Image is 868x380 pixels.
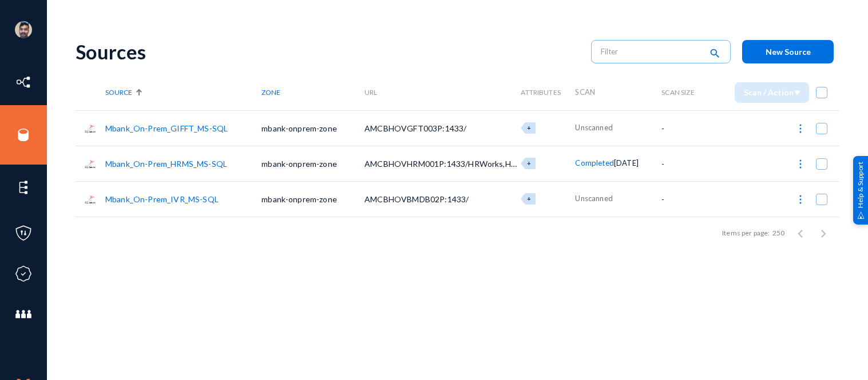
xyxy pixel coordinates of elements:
[76,40,580,63] div: Sources
[521,88,561,97] span: Attributes
[708,46,722,62] mat-icon: search
[261,110,364,146] td: mbank-onprem-zone
[857,211,865,219] img: help_support.svg
[853,155,868,224] div: Help & Support
[601,43,701,60] input: Filter
[575,123,612,132] span: Unscanned
[105,88,132,97] span: Source
[661,88,694,97] span: Scan Size
[575,158,613,167] span: Completed
[15,126,32,143] img: icon-sources.svg
[261,181,364,217] td: mbank-onprem-zone
[772,228,784,238] div: 250
[105,194,219,204] a: Mbank_On-Prem_IVR_MS-SQL
[364,194,469,204] span: AMCBHOVBMDB02P:1433/
[261,88,280,97] span: Zone
[364,88,377,97] span: URL
[661,110,706,146] td: -
[105,88,261,97] div: Source
[661,181,706,217] td: -
[527,159,531,167] span: +
[795,123,806,134] img: icon-more.svg
[742,40,834,63] button: New Source
[261,146,364,181] td: mbank-onprem-zone
[84,122,97,135] img: sqlserver.png
[789,222,812,245] button: Previous page
[575,194,612,203] span: Unscanned
[15,179,32,196] img: icon-elements.svg
[105,123,228,133] a: Mbank_On-Prem_GIFFT_MS-SQL
[527,124,531,131] span: +
[614,158,639,167] span: [DATE]
[364,123,466,133] span: AMCBHOVGFT003P:1433/
[84,158,97,170] img: sqlserver.png
[15,265,32,282] img: icon-compliance.svg
[766,47,811,57] span: New Source
[15,306,32,323] img: icon-members.svg
[15,225,32,242] img: icon-policies.svg
[722,228,770,238] div: Items per page:
[84,193,97,206] img: sqlserver.png
[15,74,32,91] img: icon-inventory.svg
[575,87,595,97] span: Scan
[15,21,32,38] img: ACg8ocK1ZkZ6gbMmCU1AeqPIsBvrTWeY1xNXvgxNjkUXxjcqAiPEIvU=s96-c
[261,88,364,97] div: Zone
[364,159,556,169] span: AMCBHOVHRM001P:1433/HRWorks,HRWorksPlus
[527,195,531,202] span: +
[795,158,806,170] img: icon-more.svg
[105,159,227,169] a: Mbank_On-Prem_HRMS_MS-SQL
[661,146,706,181] td: -
[812,222,835,245] button: Next page
[795,194,806,205] img: icon-more.svg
